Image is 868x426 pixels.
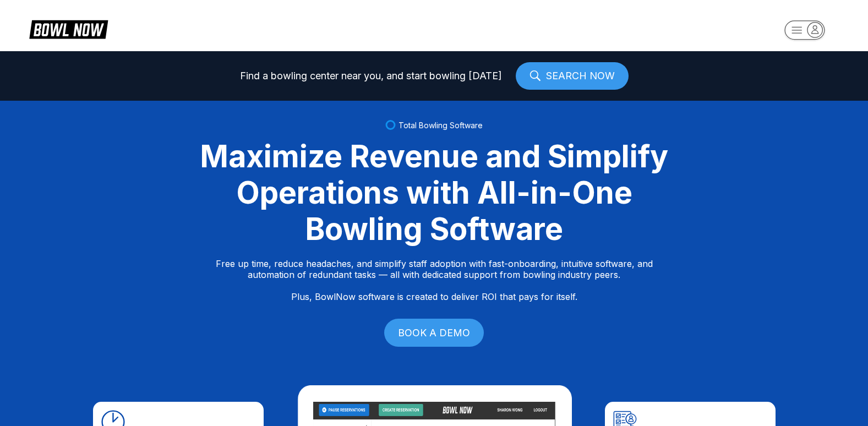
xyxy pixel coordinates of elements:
a: SEARCH NOW [516,62,629,90]
a: BOOK A DEMO [384,319,484,347]
span: Find a bowling center near you, and start bowling [DATE] [240,70,502,81]
p: Free up time, reduce headaches, and simplify staff adoption with fast-onboarding, intuitive softw... [216,258,653,302]
div: Maximize Revenue and Simplify Operations with All-in-One Bowling Software [187,138,682,247]
span: Total Bowling Software [398,121,483,130]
